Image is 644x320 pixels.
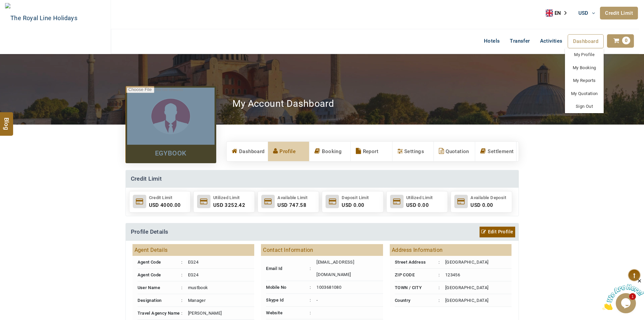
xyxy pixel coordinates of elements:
[188,285,208,290] span: mustbook
[479,34,505,48] a: Hotels
[392,142,433,161] a: Settings
[316,285,341,290] span: 1003681080
[505,34,535,48] a: Transfer
[445,285,489,290] span: [GEOGRAPHIC_DATA]
[439,281,445,294] td: :
[138,285,160,290] b: User Name
[445,298,489,303] span: [GEOGRAPHIC_DATA]
[138,298,162,303] b: Designation
[213,195,245,202] div: Utilized Limit
[310,281,316,294] td: :
[188,311,222,316] span: [PERSON_NAME]
[181,307,188,320] td: :
[622,37,630,44] span: 0
[316,298,318,303] span: -
[565,48,604,61] a: My Profile
[316,260,354,277] span: [EMAIL_ADDRESS][DOMAIN_NAME]
[181,281,188,294] td: :
[266,310,282,315] b: Website
[342,195,369,202] div: Deposit Limit
[188,260,199,265] span: EG24
[266,266,282,271] b: Email Id
[181,269,188,281] td: :
[546,8,571,18] a: EN
[546,8,571,18] aside: Language selected: English
[578,10,589,16] span: USD
[395,285,422,290] b: TOWN / CITY
[445,272,460,277] span: 123456
[565,74,604,87] a: My Reports
[266,298,283,303] b: Skype Id
[565,87,604,100] a: My Quotation
[149,195,181,202] div: Credit Limit
[395,272,415,277] b: ZIP CODE
[2,117,11,123] span: Blog
[268,142,309,161] a: Profile
[126,223,519,241] h4: Profile Details
[132,244,255,256] h3: Agent Details
[277,202,306,208] span: USD 747.58
[188,298,206,303] span: Manager
[406,202,429,208] span: USD 0.00
[277,195,307,202] div: Available Limit
[310,256,316,281] td: :
[138,272,161,277] b: Agent Code
[602,278,644,310] iframe: chat widget
[434,142,475,161] a: Quotation
[227,142,268,161] a: Dashboard
[535,34,568,48] a: Activities
[480,227,515,237] a: Edit Profile
[266,285,287,290] b: Mobile No
[309,142,350,161] a: Booking
[454,195,508,202] div: Available Deposit
[573,38,599,44] span: Dashboard
[565,100,604,113] a: Sign Out
[126,170,519,188] h4: Credit Limit
[138,260,161,265] b: Agent Code
[395,298,411,303] b: Country
[181,294,188,307] td: :
[138,311,180,316] b: Travel Agency Name
[149,202,181,208] span: USD 4000.00
[310,307,316,319] td: :
[546,8,571,18] div: Language
[390,244,512,256] h3: Address Information
[351,142,392,161] a: Report
[565,61,604,75] a: My Booking
[395,260,426,265] b: Street Address
[213,202,245,208] span: USD 3252.42
[181,256,188,269] td: :
[188,272,199,277] span: EG24
[439,294,445,307] td: :
[600,7,638,19] a: Credit Limit
[406,195,433,202] div: Utilized Limit
[607,34,634,48] a: 0
[439,256,445,269] td: :
[232,98,334,109] h2: My Account Dashboard
[445,260,489,265] span: [GEOGRAPHIC_DATA]
[261,244,383,256] h3: Contact Information
[475,142,516,161] a: Settlement
[5,3,77,33] img: The Royal Line Holidays
[470,202,493,208] span: USD 0.00
[342,202,364,208] span: USD 0.00
[439,269,445,281] td: :
[310,294,316,307] td: :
